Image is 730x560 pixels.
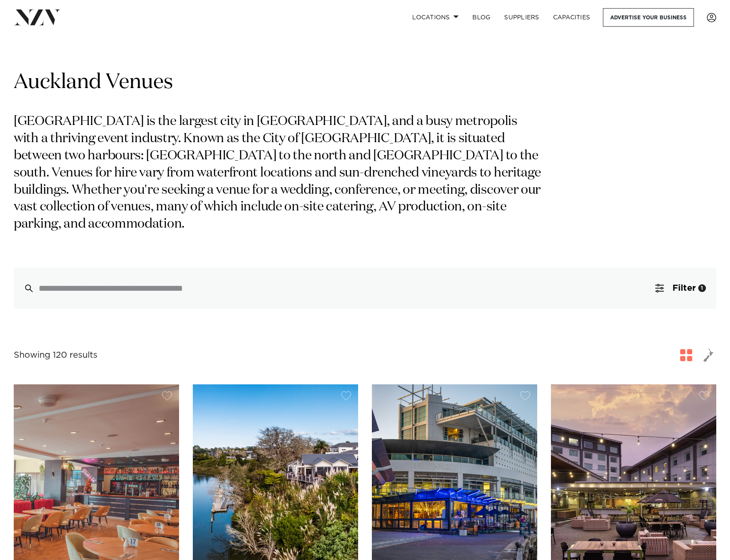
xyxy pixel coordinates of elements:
a: Advertise your business [603,8,694,27]
a: Locations [405,8,465,27]
button: Filter1 [645,268,716,309]
h1: Auckland Venues [14,69,716,96]
div: Showing 120 results [14,349,97,362]
a: BLOG [465,8,497,27]
div: 1 [698,284,706,292]
a: Capacities [546,8,597,27]
p: [GEOGRAPHIC_DATA] is the largest city in [GEOGRAPHIC_DATA], and a busy metropolis with a thriving... [14,113,544,233]
a: SUPPLIERS [497,8,546,27]
img: nzv-logo.png [14,9,61,25]
span: Filter [672,284,696,292]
